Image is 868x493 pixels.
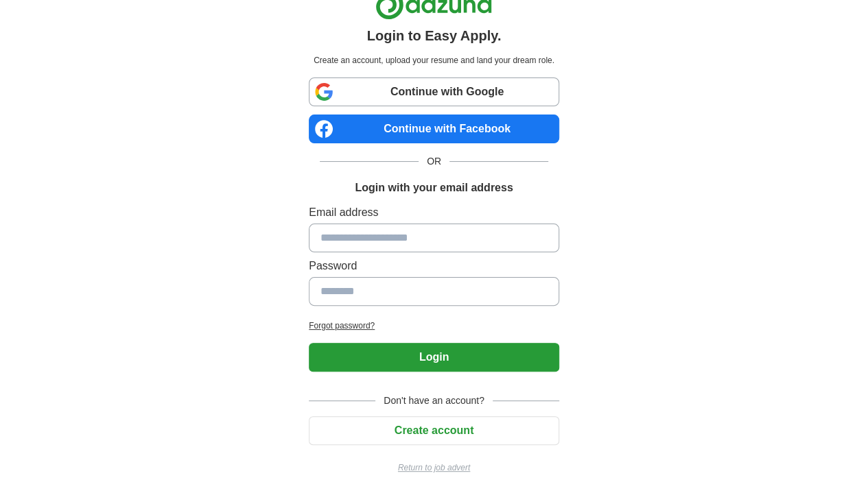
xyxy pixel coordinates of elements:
a: Forgot password? [309,320,559,332]
a: Continue with Google [309,77,559,106]
button: Login [309,343,559,372]
h1: Login to Easy Apply. [367,25,502,46]
button: Create account [309,416,559,445]
a: Continue with Facebook [309,115,559,143]
h1: Login with your email address [355,180,513,196]
span: OR [419,154,449,169]
a: Return to job advert [309,461,559,474]
a: Create account [309,424,559,436]
label: Email address [309,204,559,221]
span: Don't have an account? [375,394,493,408]
label: Password [309,258,559,274]
p: Create an account, upload your resume and land your dream role. [312,54,556,67]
